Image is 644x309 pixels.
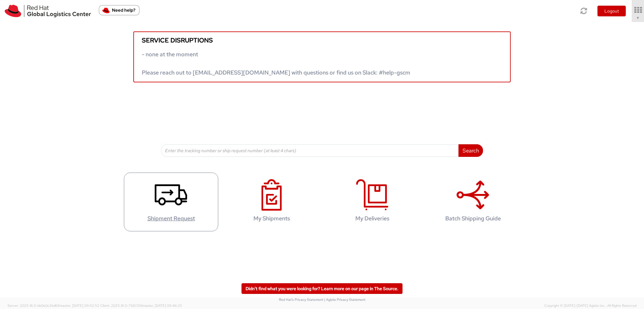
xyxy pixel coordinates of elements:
[142,303,182,308] span: master, [DATE] 09:46:25
[161,144,459,157] input: Enter the tracking number or ship request number (at least 4 chars)
[636,15,640,20] span: ▼
[100,303,182,308] span: Client: 2025.18.0-71d3358
[5,5,91,17] img: rh-logistics-00dfa346123c4ec078e1.svg
[325,173,419,231] a: My Deliveries
[142,37,502,44] h5: Service disruptions
[60,303,99,308] span: master, [DATE] 09:52:52
[324,297,365,302] a: | Agistix Privacy Statement
[225,173,319,231] a: My Shipments
[458,144,483,157] button: Search
[124,173,218,231] a: Shipment Request
[426,173,520,231] a: Batch Shipping Guide
[142,51,410,76] span: - none at the moment Please reach out to [EMAIL_ADDRESS][DOMAIN_NAME] with questions or find us o...
[241,283,402,294] a: Didn't find what you were looking for? Learn more on our page in The Source.
[8,303,99,308] span: Server: 2025.18.0-bb0e0c2bd68
[544,303,636,308] span: Copyright © [DATE]-[DATE] Agistix Inc., All Rights Reserved
[432,215,514,222] h4: Batch Shipping Guide
[332,215,413,222] h4: My Deliveries
[597,6,626,16] button: Logout
[133,31,511,82] a: Service disruptions - none at the moment Please reach out to [EMAIL_ADDRESS][DOMAIN_NAME] with qu...
[130,215,212,222] h4: Shipment Request
[231,215,312,222] h4: My Shipments
[279,297,323,302] a: Red Hat's Privacy Statement
[99,5,140,15] button: Need help?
